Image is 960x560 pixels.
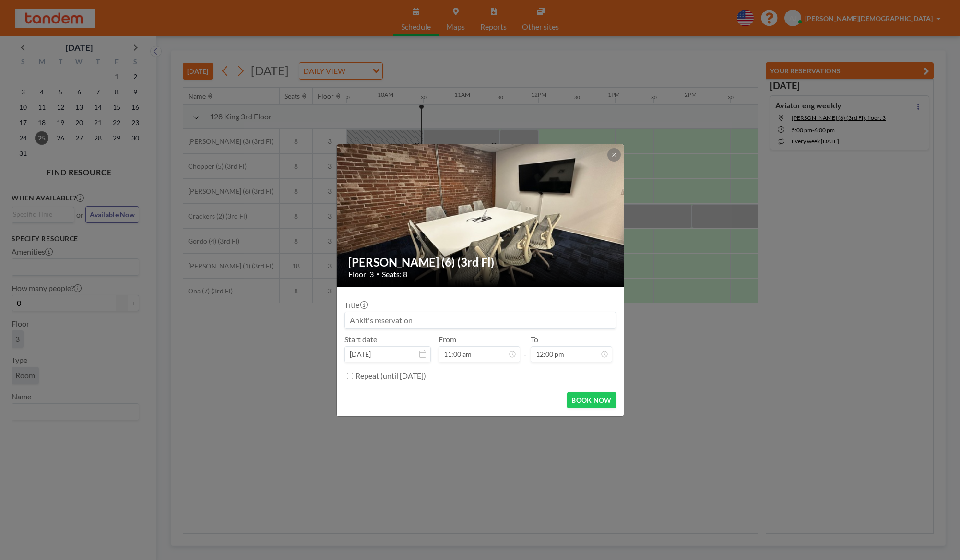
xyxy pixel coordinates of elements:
[439,335,456,344] label: From
[524,338,527,359] span: -
[344,300,367,310] label: Title
[376,270,379,278] span: •
[348,269,374,279] span: Floor: 3
[382,269,407,279] span: Seats: 8
[345,312,616,328] input: Ankit's reservation
[567,392,616,408] button: BOOK NOW
[344,335,377,344] label: Start date
[337,107,625,323] img: 537.jpg
[348,255,613,269] h2: [PERSON_NAME] (6) (3rd Fl)
[356,371,426,381] label: Repeat (until [DATE])
[531,335,538,344] label: To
